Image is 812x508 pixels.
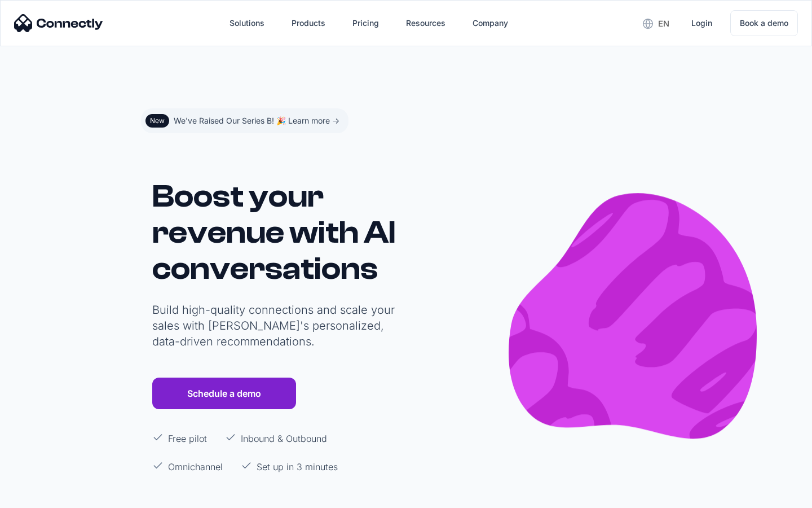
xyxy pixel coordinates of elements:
div: Resources [397,10,454,37]
div: en [634,15,678,32]
div: We've Raised Our Series B! 🎉 Learn more -> [174,113,339,129]
h1: Boost your revenue with AI conversations [152,178,400,287]
p: Set up in 3 minutes [257,460,338,474]
p: Free pilot [168,432,207,445]
div: New [150,116,165,125]
p: Inbound & Outbound [241,432,327,445]
div: Resources [406,15,445,31]
p: Omnichannel [168,460,223,474]
a: Schedule a demo [152,378,296,409]
a: Login [682,10,721,37]
div: Products [283,10,334,37]
a: NewWe've Raised Our Series B! 🎉 Learn more -> [141,108,348,133]
div: Solutions [230,15,264,31]
a: Book a demo [730,10,798,36]
img: Connectly Logo [14,14,103,32]
div: Solutions [220,10,273,37]
p: Build high-quality connections and scale your sales with [PERSON_NAME]'s personalized, data-drive... [152,302,400,349]
div: en [658,16,669,32]
div: Company [473,15,508,31]
div: Login [691,15,712,31]
div: Company [464,10,517,37]
aside: Language selected: English [11,487,68,504]
div: Pricing [352,15,379,31]
div: Products [292,15,325,31]
a: Pricing [343,10,388,37]
ul: Language list [23,488,68,504]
